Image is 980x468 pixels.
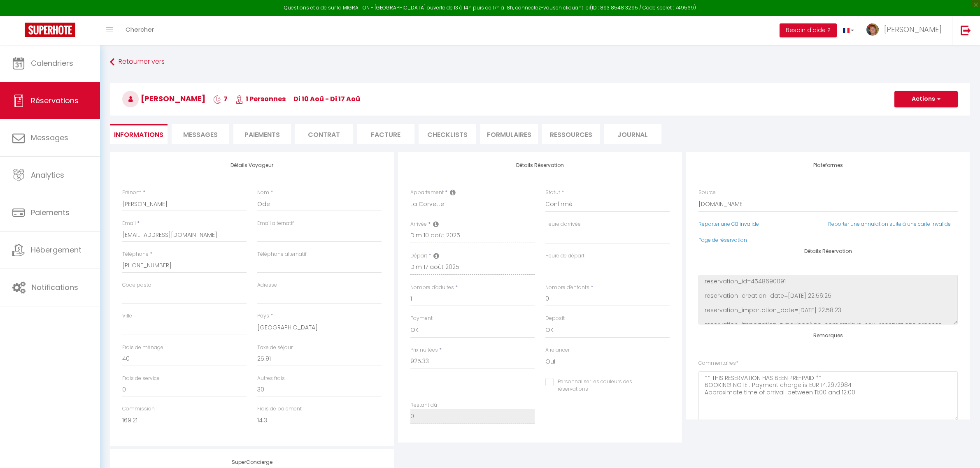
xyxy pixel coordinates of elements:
[31,95,79,106] span: Réservations
[233,124,291,144] li: Paiements
[410,401,437,409] label: Restant dû
[257,250,307,258] label: Téléphone alternatif
[31,245,81,255] span: Hébergement
[119,16,160,45] a: Chercher
[542,124,600,144] li: Ressources
[698,359,738,367] label: Commentaires
[698,162,958,168] h4: Plateformes
[545,252,584,260] label: Heure de départ
[604,124,661,144] li: Journal
[884,24,942,35] span: [PERSON_NAME]
[110,55,970,70] a: Retourner vers
[122,312,132,320] label: Ville
[25,23,75,37] img: Super Booking
[410,220,427,228] label: Arrivée
[257,405,302,413] label: Frais de paiement
[213,94,228,104] span: 7
[410,162,670,168] h4: Détails Réservation
[183,130,218,139] span: Messages
[257,344,293,352] label: Taxe de séjour
[545,284,589,292] label: Nombre d'enfants
[860,16,952,45] a: ... [PERSON_NAME]
[122,405,155,413] label: Commission
[410,284,454,292] label: Nombre d'adultes
[257,220,294,227] label: Email alternatif
[480,124,538,144] li: FORMULAIRES
[122,220,136,227] label: Email
[122,459,382,465] h4: SuperConcierge
[257,312,269,320] label: Pays
[32,282,78,292] span: Notifications
[257,281,277,289] label: Adresse
[410,252,427,260] label: Départ
[122,250,149,258] label: Téléphone
[419,124,476,144] li: CHECKLISTS
[122,375,160,382] label: Frais de service
[357,124,414,144] li: Facture
[698,333,958,338] h4: Remarques
[698,248,958,254] h4: Détails Réservation
[698,236,747,243] a: Page de réservation
[31,170,64,180] span: Analytics
[126,25,154,34] span: Chercher
[410,346,438,354] label: Prix nuitées
[780,23,837,37] button: Besoin d'aide ?
[31,207,70,218] span: Paiements
[31,58,73,68] span: Calendriers
[545,189,560,197] label: Statut
[556,4,590,11] a: en cliquant ici
[866,23,879,36] img: ...
[545,315,565,322] label: Deposit
[235,94,286,104] span: 1 Personnes
[545,220,581,228] label: Heure d'arrivée
[122,344,163,352] label: Frais de ménage
[698,220,759,227] a: Reporter une CB invalide
[894,91,958,107] button: Actions
[31,132,68,143] span: Messages
[295,124,353,144] li: Contrat
[410,315,433,322] label: Payment
[257,189,269,197] label: Nom
[945,433,980,468] iframe: LiveChat chat widget
[961,25,971,35] img: logout
[293,94,360,104] span: di 10 Aoû - di 17 Aoû
[410,189,444,197] label: Appartement
[257,375,285,382] label: Autres frais
[545,346,570,354] label: A relancer
[122,281,153,289] label: Code postal
[122,189,142,197] label: Prénom
[828,220,951,227] a: Reporter une annulation suite à une carte invalide
[122,93,205,104] span: [PERSON_NAME]
[698,189,716,197] label: Source
[122,162,382,168] h4: Détails Voyageur
[110,124,168,144] li: Informations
